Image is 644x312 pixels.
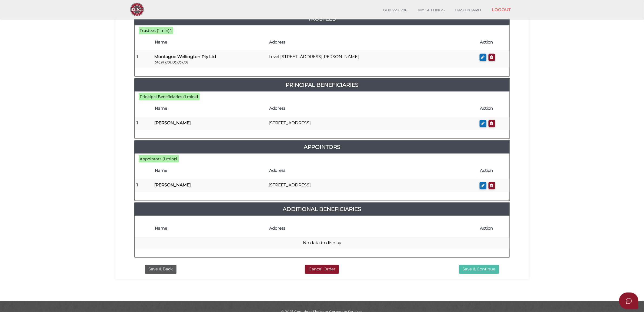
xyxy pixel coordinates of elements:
h4: Action [480,40,507,45]
td: 1 [135,51,152,68]
h4: Action [480,168,507,173]
a: Additional Beneficiaries [135,205,510,213]
h4: Name [155,168,264,173]
td: 1 [135,117,152,130]
a: 1300 722 796 [377,5,413,16]
b: [PERSON_NAME] [155,182,191,187]
td: Level [STREET_ADDRESS][PERSON_NAME] [267,51,478,68]
b: 1 [171,28,172,33]
h4: Address [269,106,475,111]
p: (ACN 000000000) [155,60,265,65]
td: [STREET_ADDRESS] [267,117,478,130]
span: Principal Beneficiaries (1 min): [140,94,197,99]
a: LOGOUT [487,4,517,15]
a: Appointors [135,143,510,151]
span: Appointors (1 min): [140,156,176,161]
h4: Action [480,226,507,231]
b: Montague Wellington Pty Ltd [155,54,216,59]
h4: Address [269,226,475,231]
button: Open asap [619,293,639,309]
button: Save & Continue [459,265,499,274]
h4: Name [155,226,264,231]
b: 1 [176,156,178,161]
a: DASHBOARD [450,5,487,16]
h4: Name [155,40,264,45]
h4: Address [269,40,475,45]
b: 1 [197,94,198,99]
button: Save & Back [145,265,176,274]
h4: Action [480,106,507,111]
td: 1 [135,179,152,192]
h4: Address [269,168,475,173]
b: [PERSON_NAME] [155,120,191,125]
a: Principal Beneficiaries [135,80,510,89]
td: [STREET_ADDRESS] [267,179,478,192]
h4: Name [155,106,264,111]
button: Cancel Order [305,265,339,274]
a: MY SETTINGS [413,5,450,16]
td: No data to display [135,237,510,249]
span: Trustees (1 min): [140,28,171,33]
